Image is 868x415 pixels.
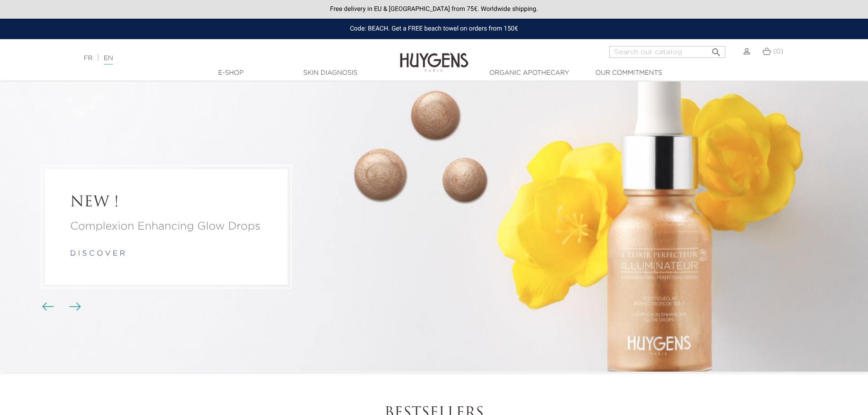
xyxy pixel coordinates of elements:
[583,68,674,78] a: Our commitments
[484,68,575,78] a: Organic Apothecary
[84,55,92,61] a: FR
[773,48,783,55] span: (0)
[711,44,722,55] i: 
[46,300,75,314] div: Carousel buttons
[70,194,262,211] a: NEW !
[70,251,125,258] a: d i s c o v e r
[400,38,468,73] img: Huygens
[79,53,355,64] div: |
[104,55,113,65] a: EN
[609,46,725,58] input: Search
[285,68,376,78] a: Skin Diagnosis
[70,219,262,235] a: Complexion Enhancing Glow Drops
[708,43,724,56] button: 
[185,68,277,78] a: E-Shop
